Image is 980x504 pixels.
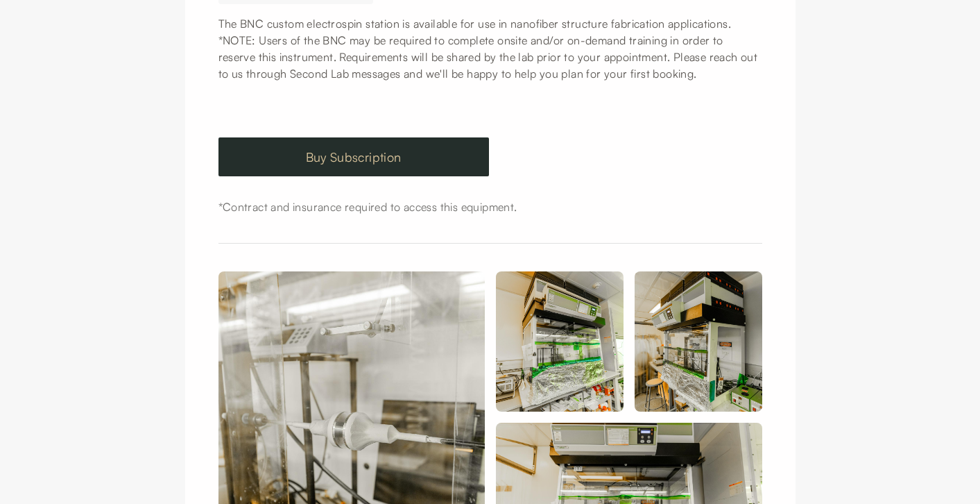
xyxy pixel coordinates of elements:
p: The BNC custom electrospin station is available for use in nanofiber structure fabrication applic... [218,15,762,32]
img: Custom Electrospin Station 1 [496,271,624,412]
div: *Contract and insurance required to access this equipment. [218,199,762,215]
p: *NOTE: Users of the BNC may be required to complete onsite and/or on-demand training in order to ... [218,32,762,82]
img: Custom Electrospin Station 1 [635,271,762,412]
a: Buy Subscription [218,137,489,176]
